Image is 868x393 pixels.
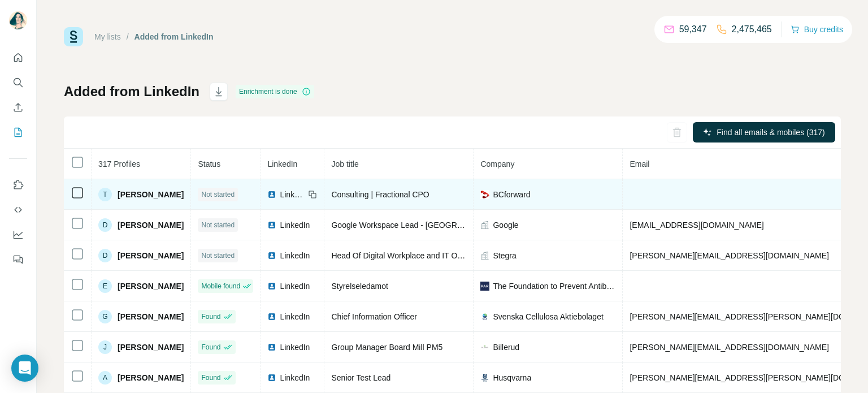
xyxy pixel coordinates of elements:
img: company-logo [480,373,489,382]
span: Husqvarna [493,372,531,383]
span: Group Manager Board Mill PM5 [331,343,442,352]
img: LinkedIn logo [267,221,276,230]
img: LinkedIn logo [267,251,276,260]
button: Search [9,72,27,93]
div: E [98,279,112,293]
span: Google Workspace Lead - [GEOGRAPHIC_DATA] [331,221,507,230]
span: [PERSON_NAME] [118,250,184,261]
h1: Added from LinkedIn [64,83,199,101]
span: Not started [201,189,235,200]
span: Email [630,159,649,169]
span: Mobile found [201,281,240,291]
span: Find all emails & mobiles (317) [717,127,824,138]
div: D [98,249,112,262]
span: LinkedIn [280,372,310,383]
div: Open Intercom Messenger [11,355,38,382]
span: LinkedIn [267,159,297,169]
span: 317 Profiles [98,159,140,169]
img: company-logo [480,312,489,321]
button: Use Surfe on LinkedIn [9,175,27,195]
span: LinkedIn [280,250,310,261]
img: company-logo [480,282,489,291]
button: Find all emails & mobiles (317) [693,122,835,142]
button: Dashboard [9,224,27,245]
span: [PERSON_NAME] [118,311,184,322]
span: Company [480,159,514,169]
span: Head Of Digital Workplace and IT Operations [331,251,489,260]
span: LinkedIn [280,219,310,231]
span: Status [198,159,220,169]
li: / [127,31,129,42]
img: company-logo [480,190,489,199]
button: Buy credits [791,21,843,37]
span: Svenska Cellulosa Aktiebolaget [493,311,603,322]
span: [PERSON_NAME][EMAIL_ADDRESS][DOMAIN_NAME] [630,343,828,352]
button: Enrich CSV [9,97,27,118]
span: Google [493,219,518,231]
span: Found [201,342,220,352]
button: My lists [9,122,27,142]
span: Not started [201,251,235,261]
span: Consulting | Fractional CPO [331,190,429,199]
img: LinkedIn logo [267,343,276,352]
span: Styrelseledamot [331,282,388,291]
span: BCforward [493,189,530,200]
span: LinkedIn [280,342,310,353]
button: Quick start [9,47,27,68]
div: G [98,310,112,323]
img: LinkedIn logo [267,190,276,199]
button: Feedback [9,249,27,270]
span: [PERSON_NAME] [118,372,184,383]
img: company-logo [480,343,489,352]
span: Senior Test Lead [331,373,390,382]
span: Found [201,312,220,322]
span: [PERSON_NAME] [118,189,184,200]
div: Added from LinkedIn [134,31,214,42]
img: LinkedIn logo [267,282,276,291]
div: A [98,371,112,385]
span: Job title [331,159,358,169]
span: [EMAIL_ADDRESS][DOMAIN_NAME] [630,221,763,230]
p: 59,347 [679,23,707,36]
img: LinkedIn logo [267,312,276,321]
span: Stegra [493,250,516,261]
span: LinkedIn [280,280,310,292]
span: [PERSON_NAME] [118,219,184,231]
div: T [98,188,112,201]
p: 2,475,465 [732,23,772,36]
span: [PERSON_NAME][EMAIL_ADDRESS][DOMAIN_NAME] [630,251,828,260]
span: [PERSON_NAME] [118,342,184,353]
img: Surfe Logo [64,27,83,46]
a: My lists [94,32,121,41]
div: Enrichment is done [236,85,314,98]
span: Chief Information Officer [331,312,416,321]
span: Billerud [493,342,519,353]
div: D [98,218,112,232]
span: LinkedIn [280,189,305,200]
span: LinkedIn [280,311,310,322]
img: LinkedIn logo [267,373,276,382]
span: The Foundation to Prevent Antibiotic Resistance [493,280,615,292]
span: Found [201,373,220,383]
span: Not started [201,220,235,230]
span: [PERSON_NAME] [118,280,184,292]
div: J [98,340,112,354]
img: Avatar [9,11,27,29]
button: Use Surfe API [9,200,27,220]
